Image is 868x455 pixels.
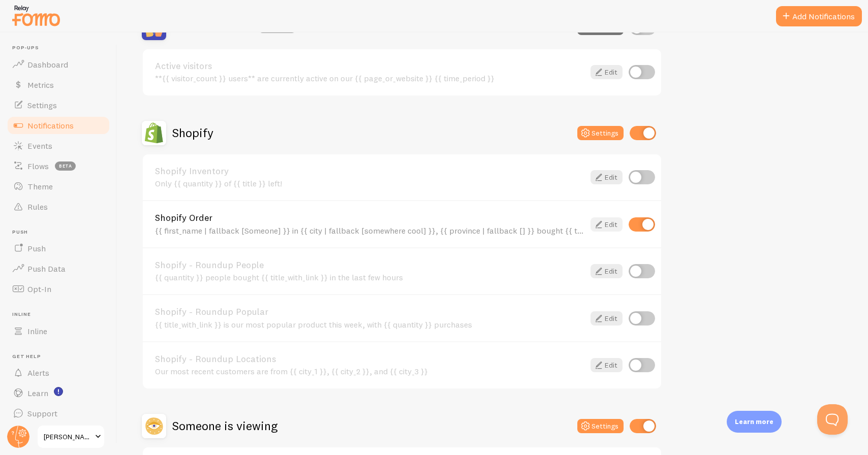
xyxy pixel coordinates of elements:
a: [PERSON_NAME] [37,425,105,449]
a: Shopify Order [155,213,584,222]
a: Edit [591,170,623,184]
div: {{ quantity }} people bought {{ title_with_link }} in the last few hours [155,273,584,282]
h2: Someone is viewing [172,418,277,434]
span: Pop-ups [12,45,111,51]
button: Settings [577,126,624,140]
a: Events [6,136,111,156]
a: Shopify Inventory [155,167,584,176]
a: Notifications [6,115,111,136]
span: Learn [27,388,48,398]
div: **{{ visitor_count }} users** are currently active on our {{ page_or_website }} {{ time_period }} [155,74,584,83]
div: Only {{ quantity }} of {{ title }} left! [155,179,584,188]
span: Support [27,408,57,418]
a: Edit [591,217,623,232]
span: Inline [12,311,111,318]
span: Rules [27,202,48,212]
button: Settings [577,419,624,433]
div: {{ first_name | fallback [Someone] }} in {{ city | fallback [somewhere cool] }}, {{ province | fa... [155,226,584,235]
a: Edit [591,264,623,278]
div: {{ title_with_link }} is our most popular product this week, with {{ quantity }} purchases [155,320,584,329]
a: Settings [6,95,111,115]
a: Inline [6,321,111,341]
img: fomo-relay-logo-orange.svg [11,3,61,28]
a: Edit [591,358,623,372]
span: Get Help [12,353,111,360]
a: Metrics [6,75,111,95]
span: Theme [27,181,53,191]
iframe: Help Scout Beacon - Open [817,404,848,435]
a: Support [6,403,111,424]
a: Push Data [6,258,111,279]
span: Push [27,243,46,253]
span: Opt-In [27,284,51,294]
span: Events [27,141,52,151]
a: Edit [591,311,623,326]
a: Theme [6,176,111,197]
span: Settings [27,100,57,110]
a: Active visitors [155,61,584,71]
img: Someone is viewing [142,414,166,438]
a: Push [6,238,111,258]
span: Notifications [27,120,74,131]
a: Shopify - Roundup Popular [155,307,584,316]
a: Shopify - Roundup Locations [155,354,584,364]
div: Learn more [727,411,782,433]
span: Metrics [27,80,54,90]
div: Our most recent customers are from {{ city_1 }}, {{ city_2 }}, and {{ city_3 }} [155,367,584,376]
span: Inline [27,326,47,336]
span: Push [12,229,111,236]
span: Flows [27,161,49,171]
a: Dashboard [6,54,111,75]
img: Shopify [142,121,166,145]
a: Opt-In [6,279,111,299]
h2: Shopify [172,125,213,141]
a: Alerts [6,363,111,383]
span: Dashboard [27,59,68,70]
svg: <p>Watch New Feature Tutorials!</p> [54,387,63,396]
span: Alerts [27,368,49,378]
span: Push Data [27,264,66,274]
a: Edit [591,65,623,79]
a: Flows beta [6,156,111,176]
p: Learn more [735,417,773,427]
span: [PERSON_NAME] [44,431,92,443]
span: beta [55,161,76,171]
a: Shopify - Roundup People [155,261,584,270]
a: Rules [6,197,111,217]
a: Learn [6,383,111,403]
